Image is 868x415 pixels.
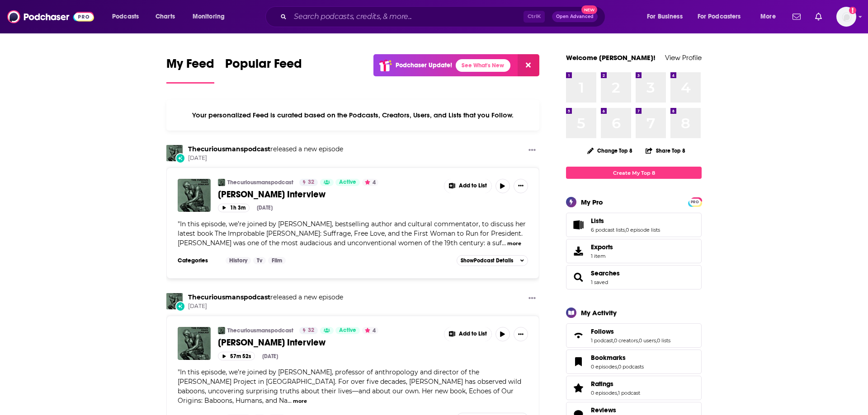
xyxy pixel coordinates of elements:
[218,352,255,360] button: 57m 52s
[626,227,660,233] a: 0 episode lists
[525,293,539,304] button: Show More Button
[227,327,293,334] a: Thecuriousmanspodcast
[166,293,183,309] a: Thecuriousmanspodcast
[225,56,302,84] a: Popular Feed
[591,217,660,225] a: Lists
[625,227,626,233] span: ,
[218,189,325,200] span: [PERSON_NAME] Interview
[218,327,225,334] a: Thecuriousmanspodcast
[836,7,856,27] img: User Profile
[641,9,694,24] button: open menu
[591,243,613,251] span: Exports
[461,257,513,264] span: Show Podcast Details
[566,213,702,237] span: Lists
[566,239,702,263] a: Exports
[166,145,183,161] img: Thecuriousmanspodcast
[335,179,360,186] a: Active
[591,390,617,396] a: 0 episodes
[836,7,856,27] span: Logged in as jfalkner
[591,364,617,370] a: 0 episodes
[188,145,343,154] h3: released a new episode
[396,61,452,69] p: Podchaser Update!
[507,240,521,247] button: more
[552,11,598,22] button: Open AdvancedNew
[218,204,250,212] button: 1h 3m
[569,329,587,342] a: Follows
[178,368,521,405] span: In this episode, we’re joined by [PERSON_NAME], professor of anthropology and director of the [PE...
[645,142,686,159] button: Share Top 8
[218,337,438,348] a: [PERSON_NAME] Interview
[614,337,638,344] a: 0 creators
[689,199,700,205] span: PRO
[569,219,587,231] a: Lists
[188,145,270,153] a: Thecuriousmanspodcast
[760,10,776,23] span: More
[591,217,604,225] span: Lists
[591,269,620,277] a: Searches
[566,323,702,348] span: Follows
[836,7,856,27] button: Show profile menu
[186,9,236,24] button: open menu
[569,245,587,257] span: Exports
[457,255,528,266] button: ShowPodcast Details
[288,396,292,405] span: ...
[591,327,670,336] a: Follows
[175,301,185,311] div: New Episode
[293,397,307,405] button: more
[362,327,378,334] button: 4
[444,179,491,193] button: Show More Button
[591,253,613,259] span: 1 item
[188,303,343,310] span: [DATE]
[218,189,438,200] a: [PERSON_NAME] Interview
[268,257,286,264] a: Film
[178,257,218,264] h3: Categories
[178,327,211,360] img: Dr. Shirley Strum Interview
[257,205,273,211] div: [DATE]
[754,9,787,24] button: open menu
[617,390,618,396] span: ,
[218,179,225,186] a: Thecuriousmanspodcast
[613,337,614,344] span: ,
[299,327,318,334] a: 32
[166,56,214,77] span: My Feed
[591,337,613,344] a: 1 podcast
[525,145,539,156] button: Show More Button
[638,337,639,344] span: ,
[591,227,625,233] a: 6 podcast lists
[456,59,510,72] a: See What's New
[166,100,539,131] div: Your personalized Feed is curated based on the Podcasts, Creators, Users, and Lists that you Follow.
[657,337,670,344] a: 0 lists
[308,178,314,187] span: 32
[591,327,614,336] span: Follows
[656,337,657,344] span: ,
[591,279,608,285] a: 1 saved
[581,308,617,317] div: My Activity
[459,331,487,337] span: Add to List
[274,6,614,27] div: Search podcasts, credits, & more...
[591,380,613,388] span: Ratings
[459,182,487,189] span: Add to List
[692,9,754,24] button: open menu
[178,220,526,247] span: "
[514,327,528,341] button: Show More Button
[178,179,211,212] a: Eden Collingsworth Interview
[849,7,856,14] svg: Add a profile image
[581,5,598,14] span: New
[591,406,640,414] a: Reviews
[581,198,603,206] div: My Pro
[591,354,644,362] a: Bookmarks
[218,337,325,348] span: [PERSON_NAME] Interview
[591,406,616,414] span: Reviews
[262,353,278,359] div: [DATE]
[339,326,356,335] span: Active
[166,56,214,84] a: My Feed
[524,11,545,23] span: Ctrl K
[225,56,302,77] span: Popular Feed
[569,271,587,284] a: Searches
[566,53,656,62] a: Welcome [PERSON_NAME]!
[618,364,644,370] a: 0 podcasts
[178,220,526,247] span: In this episode, we’re joined by [PERSON_NAME], bestselling author and cultural commentator, to d...
[591,354,626,362] span: Bookmarks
